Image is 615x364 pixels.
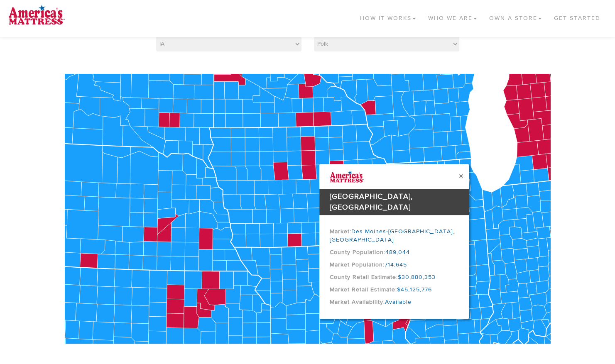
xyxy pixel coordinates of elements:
button: × [458,172,463,181]
span: Available [385,298,412,306]
span: 30,880,353 [402,274,436,281]
b: County Retail Estimate: [330,274,398,281]
b: Market Retail Estimate: [330,286,397,293]
span: 714,645 [385,261,407,269]
a: How It Works [354,4,422,29]
b: Market Availability: [330,298,385,306]
span: [GEOGRAPHIC_DATA], [GEOGRAPHIC_DATA] [330,192,413,212]
img: logo [319,170,364,183]
b: County Population: [330,249,385,256]
a: Own a Store [483,4,548,29]
span: 489,044 [385,249,410,256]
b: Market Population: [330,261,385,269]
span: 45,125,776 [401,286,432,293]
span: $ [398,274,402,281]
b: Market: [330,228,351,235]
img: logo [8,4,65,25]
a: Get Started [548,4,607,29]
span: Des Moines-[GEOGRAPHIC_DATA], [GEOGRAPHIC_DATA] [330,228,454,244]
a: Who We Are [422,4,483,29]
span: $ [397,286,401,293]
